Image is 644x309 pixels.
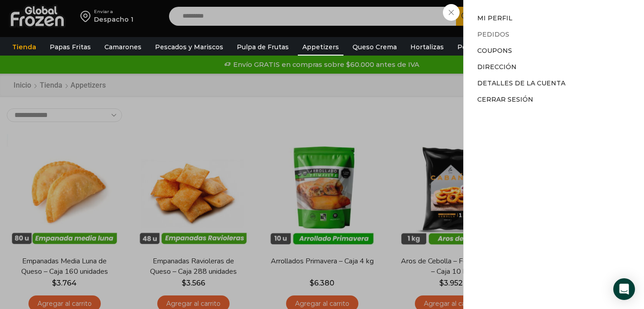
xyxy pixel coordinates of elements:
[477,14,512,22] a: Mi perfil
[477,79,565,87] a: Detalles de la cuenta
[477,63,517,71] a: Dirección
[150,38,228,56] a: Pescados y Mariscos
[298,38,343,56] a: Appetizers
[8,38,41,56] a: Tienda
[453,38,482,56] a: Pollos
[477,30,509,38] a: Pedidos
[348,38,401,56] a: Queso Crema
[232,38,293,56] a: Pulpa de Frutas
[613,278,635,300] div: Open Intercom Messenger
[477,95,533,103] a: Cerrar sesión
[406,38,448,56] a: Hortalizas
[45,38,95,56] a: Papas Fritas
[100,38,146,56] a: Camarones
[477,47,512,55] a: Coupons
